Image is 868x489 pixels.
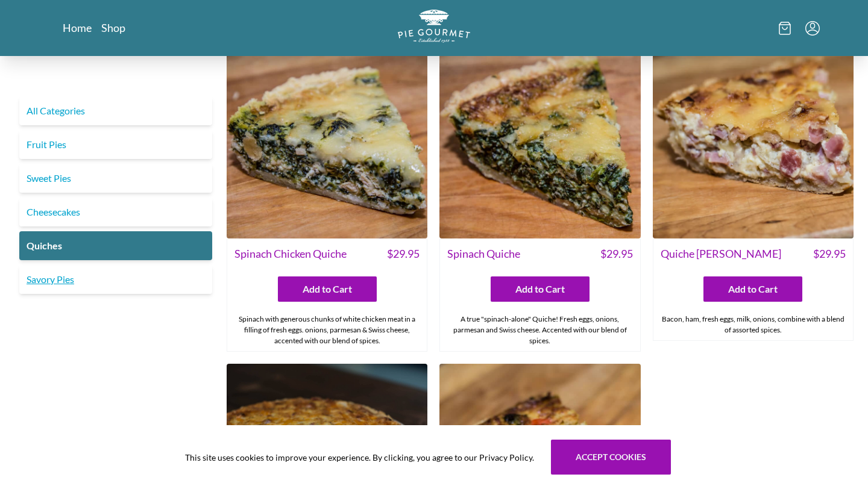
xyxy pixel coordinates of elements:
[303,282,352,296] span: Add to Cart
[653,309,853,340] div: Bacon, ham, fresh eggs, milk, onions, combine with a blend of assorted spices.
[398,10,470,46] a: Logo
[387,246,420,262] span: $ 29.95
[491,276,590,302] button: Add to Cart
[63,20,92,35] a: Home
[19,265,212,294] a: Savory Pies
[19,96,212,125] a: All Categories
[728,282,778,296] span: Add to Cart
[805,21,820,36] button: Menu
[440,309,640,351] div: A true "spinach-alone" Quiche! Fresh eggs, onions, parmesan and Swiss cheese. Accented with our b...
[19,231,212,260] a: Quiches
[19,164,212,193] a: Sweet Pies
[19,198,212,226] a: Cheesecakes
[439,37,640,238] img: Spinach Quiche
[600,246,633,262] span: $ 29.95
[653,37,854,238] img: Quiche Lorraine
[185,451,534,464] span: This site uses cookies to improve your experience. By clicking, you agree to our Privacy Policy.
[101,20,125,35] a: Shop
[398,10,470,43] img: logo
[661,246,781,262] span: Quiche [PERSON_NAME]
[515,282,565,296] span: Add to Cart
[19,130,212,159] a: Fruit Pies
[813,246,846,262] span: $ 29.95
[227,309,427,351] div: Spinach with generous chunks of white chicken meat in a filling of fresh eggs. onions, parmesan &...
[234,246,347,262] span: Spinach Chicken Quiche
[278,276,377,302] button: Add to Cart
[447,246,520,262] span: Spinach Quiche
[227,37,427,238] img: Spinach Chicken Quiche
[703,276,802,302] button: Add to Cart
[551,440,671,475] button: Accept cookies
